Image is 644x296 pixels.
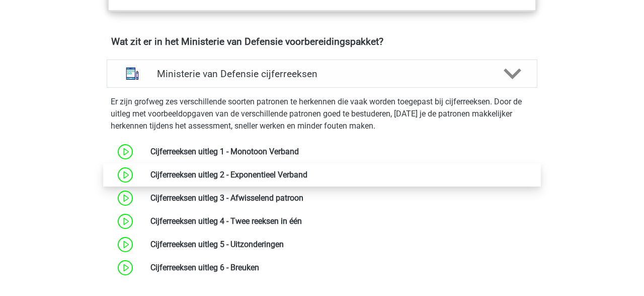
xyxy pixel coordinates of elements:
[143,192,537,204] div: Cijferreeksen uitleg 3 - Afwisselend patroon
[119,61,145,87] img: cijferreeksen
[143,146,537,158] div: Cijferreeksen uitleg 1 - Monotoon Verband
[103,60,541,88] a: cijferreeksen Ministerie van Defensie cijferreeksen
[111,36,533,47] h4: Wat zit er in het Ministerie van Defensie voorbereidingspakket?
[143,169,537,181] div: Cijferreeksen uitleg 2 - Exponentieel Verband
[111,96,533,132] p: Er zijn grofweg zes verschillende soorten patronen te herkennen die vaak worden toegepast bij cij...
[143,239,537,251] div: Cijferreeksen uitleg 5 - Uitzonderingen
[143,262,537,274] div: Cijferreeksen uitleg 6 - Breuken
[143,215,537,227] div: Cijferreeksen uitleg 4 - Twee reeksen in één
[157,68,487,80] h4: Ministerie van Defensie cijferreeksen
